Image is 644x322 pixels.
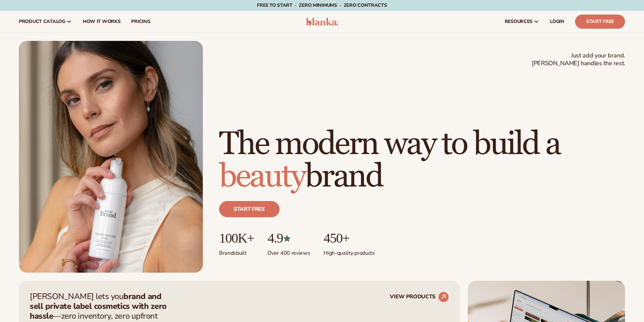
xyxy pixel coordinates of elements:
span: pricing [131,19,150,24]
p: High-quality products [324,246,375,257]
img: Female holding tanning mousse. [19,41,203,273]
span: beauty [219,157,305,196]
span: resources [505,19,532,24]
h1: The modern way to build a brand [219,128,625,193]
p: Brands built [219,246,254,257]
span: How It Works [83,19,121,24]
a: resources [499,11,545,32]
span: Just add your brand. [PERSON_NAME] handles the rest. [532,52,625,68]
a: Start free [219,201,280,217]
a: pricing [126,11,156,32]
a: product catalog [14,11,77,32]
a: LOGIN [545,11,570,32]
img: logo [306,18,338,26]
span: Free to start · ZERO minimums · ZERO contracts [257,2,387,8]
p: Over 400 reviews [267,246,310,257]
p: 100K+ [219,231,254,246]
span: product catalog [19,19,65,24]
p: 450+ [324,231,375,246]
strong: brand and sell private label cosmetics with zero hassle [30,291,167,321]
p: 4.9 [267,231,310,246]
a: How It Works [77,11,126,32]
a: Start Free [575,15,625,29]
a: VIEW PRODUCTS [390,292,449,302]
span: LOGIN [550,19,564,24]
